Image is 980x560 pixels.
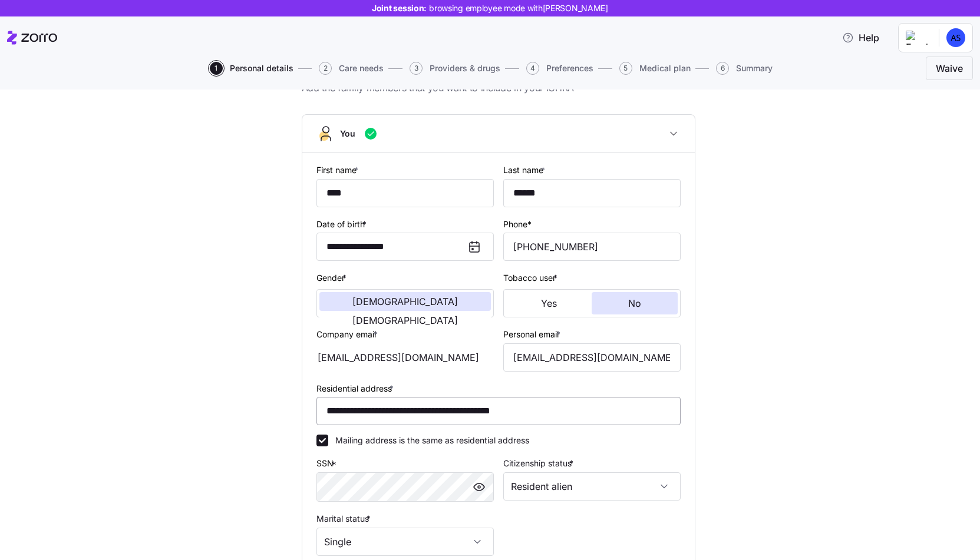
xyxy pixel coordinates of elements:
button: 3Providers & drugs [410,62,500,75]
span: 5 [619,62,632,75]
button: 5Medical plan [619,62,691,75]
label: Marital status [316,512,373,525]
input: Select citizenship status [503,472,681,501]
label: Tobacco user [503,271,560,284]
span: Medical plan [639,64,691,72]
span: 6 [716,62,729,75]
span: 1 [210,62,223,75]
button: You [302,115,695,153]
label: Company email [316,328,380,341]
label: Mailing address is the same as residential address [328,435,529,446]
button: 4Preferences [526,62,593,75]
span: No [628,299,641,308]
span: 2 [319,62,332,75]
span: Summary [736,64,773,72]
span: Joint session: [372,2,608,14]
span: [DEMOGRAPHIC_DATA] [352,297,458,306]
span: 4 [526,62,539,75]
img: Employer logo [906,31,929,45]
span: You [340,128,355,140]
span: Care needs [339,64,384,72]
label: Gender [316,271,349,284]
button: Help [833,26,889,49]
button: 1Personal details [210,62,293,75]
label: SSN [316,457,339,470]
label: Last name [503,164,547,177]
span: Yes [541,299,557,308]
label: Residential address [316,382,396,395]
label: Citizenship status [503,457,576,470]
img: 843656cf88daa4cc34326d7b71b64b1d [946,28,965,47]
button: 6Summary [716,62,773,75]
span: Providers & drugs [430,64,500,72]
label: Phone* [503,218,532,231]
span: [DEMOGRAPHIC_DATA] [352,316,458,325]
span: 3 [410,62,423,75]
label: First name [316,164,361,177]
span: Personal details [230,64,293,72]
button: Waive [926,57,973,80]
span: browsing employee mode with [PERSON_NAME] [429,2,608,14]
button: 2Care needs [319,62,384,75]
input: Phone [503,233,681,261]
span: Waive [936,61,963,75]
label: Date of birth [316,218,369,231]
span: Help [842,31,879,45]
input: Select marital status [316,528,494,556]
input: Email [503,343,681,372]
a: 1Personal details [207,62,293,75]
label: Personal email [503,328,563,341]
span: Preferences [546,64,593,72]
